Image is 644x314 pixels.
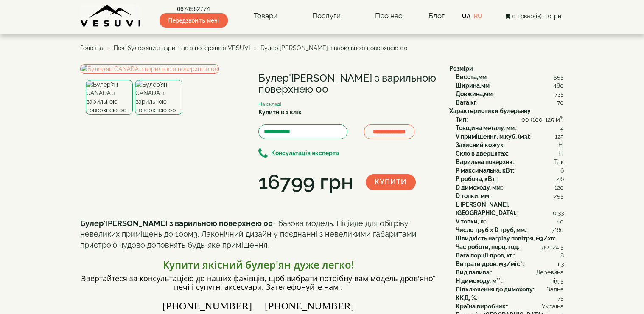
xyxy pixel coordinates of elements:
[456,91,493,97] b: Довжина,мм
[80,64,219,74] img: Булер'ян CANADA з варильною поверхнею 00
[449,107,531,114] b: Характеристики булерьяну
[456,74,487,80] b: Висота,мм
[502,11,564,21] button: 0 товар(ів) - 0грн
[547,285,564,294] span: Заднє
[456,201,516,216] b: L [PERSON_NAME], [GEOGRAPHIC_DATA]:
[271,150,339,157] b: Консультація експерта
[456,167,514,174] b: P максимальна, кВт:
[80,45,103,51] a: Головна
[456,218,485,225] b: V топки, л:
[80,218,437,251] p: - базова модель. Підійде для обігріву невеликих приміщень до 100м3. Лаконічний дизайн у поєднанні...
[560,124,564,132] span: 4
[456,277,502,284] b: H димоходу, м**:
[456,294,564,302] div: :
[560,251,564,260] span: 8
[456,184,502,191] b: D димоходу, мм:
[135,80,182,115] img: Булер'ян CANADA з варильною поверхнею 00
[551,277,564,285] span: від 5
[456,166,564,175] div: :
[456,98,564,107] div: :
[456,115,564,124] div: :
[557,260,564,268] span: 1.3
[556,243,564,251] span: 4.5
[456,158,564,166] div: :
[456,234,564,243] div: :
[554,158,564,166] span: Так
[260,45,408,51] span: Булер'[PERSON_NAME] з варильною поверхнею 00
[556,175,564,183] span: 2.6
[456,175,564,183] div: :
[456,116,468,123] b: Тип:
[474,13,482,20] a: RU
[557,217,564,226] span: 40
[542,243,556,251] span: до 12
[160,13,228,28] span: Передзвоніть мені
[553,209,564,217] span: 0.33
[258,101,281,107] small: На складі
[462,13,470,20] a: UA
[456,132,564,141] div: :
[258,73,437,95] h1: Булер'[PERSON_NAME] з варильною поверхнею 00
[456,251,564,260] div: :
[456,149,564,158] div: :
[456,73,564,81] div: :
[456,226,526,233] b: Число труб x D труб, мм:
[258,108,302,116] label: Купити в 1 клік
[554,90,564,98] span: 735
[521,115,564,124] span: 00 (100-125 м³)
[456,90,564,98] div: :
[456,124,516,131] b: Товщина металу, мм:
[456,302,564,311] div: :
[456,235,555,242] b: Швидкість нагріву повітря, м3/хв:
[428,11,445,20] a: Блог
[554,73,564,81] span: 555
[366,174,416,190] button: Купити
[555,132,564,141] span: 125
[86,80,133,115] img: Булер'ян CANADA з варильною поверхнею 00
[456,150,508,157] b: Скло в дверцятах:
[558,141,564,149] span: Ні
[245,6,286,26] a: Товари
[456,183,564,192] div: :
[449,65,473,72] b: Розміри
[163,257,354,272] font: Купити якісний булер'ян дуже легко!
[557,294,564,302] span: 75
[456,286,534,293] b: Підключення до димоходу:
[456,81,564,90] div: :
[456,268,564,277] div: :
[542,302,564,311] span: Україна
[456,285,564,294] div: :
[456,294,477,301] b: ККД, %:
[456,303,507,310] b: Країна виробник:
[80,219,273,228] b: Булер'[PERSON_NAME] з варильною поверхнею 00
[114,45,250,51] a: Печі булер'яни з варильною поверхнею VESUVI
[512,13,561,20] span: 0 товар(ів) - 0грн
[456,175,496,182] b: P робоча, кВт:
[456,141,564,149] div: :
[80,4,142,28] img: content
[553,81,564,90] span: 480
[456,226,564,234] div: :
[456,260,564,268] div: :
[558,149,564,158] span: Ні
[554,183,564,192] span: 120
[456,277,564,285] div: :
[162,300,354,311] font: [PHONE_NUMBER] [PHONE_NUMBER]
[560,166,564,175] span: 6
[80,274,437,291] h4: Звертайтеся за консультацією до наших фахівців, щоб вибрати потрібну вам модель дров'яної печі і ...
[258,168,353,197] div: 16799 грн
[536,268,564,277] span: Деревина
[456,99,476,106] b: Вага,кг
[456,124,564,132] div: :
[456,269,491,276] b: Вид палива:
[456,82,490,89] b: Ширина,мм
[160,5,228,13] a: 0674562774
[456,158,514,165] b: Варильна поверхня:
[367,6,411,26] a: Про нас
[456,252,514,259] b: Вага порції дров, кг:
[456,200,564,217] div: :
[456,141,504,148] b: Захисний кожух:
[456,217,564,226] div: :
